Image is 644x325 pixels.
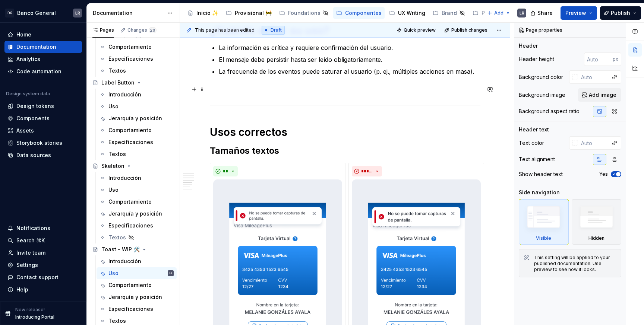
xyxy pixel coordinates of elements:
div: Introducción [108,91,141,98]
label: Yes [599,171,608,177]
a: Especificaciones [97,136,177,148]
a: Skeleton [89,160,177,172]
div: Background image [519,91,565,99]
div: Search ⌘K [16,237,45,244]
div: PoC [482,9,492,17]
div: Page tree [184,6,483,20]
a: Textos [97,232,177,243]
div: Especificaciones [108,222,153,229]
div: Textos [108,317,126,325]
div: Uso [108,186,119,194]
div: Changes [127,27,157,33]
div: Settings [16,261,38,269]
div: This setting will be applied to your published documentation. Use preview to see how it looks. [534,255,616,273]
div: Design tokens [16,102,54,110]
p: New release! [15,307,45,313]
span: Add [494,10,503,16]
div: Introducción [108,258,141,265]
div: Header height [519,55,554,63]
a: UX Writing [386,7,428,19]
a: Textos [97,148,177,160]
div: Text color [519,139,544,147]
h1: Usos correctos [210,125,480,139]
a: Comportamiento [97,124,177,136]
div: Textos [108,234,126,241]
a: Uso [97,101,177,112]
span: Preview [565,9,586,17]
div: Help [16,286,28,293]
p: La información es crítica y requiere confirmación del usuario. [219,43,480,52]
div: Foundations [288,9,321,17]
a: Settings [4,259,82,271]
div: Uso [108,103,119,110]
div: Storybook stories [16,139,62,147]
div: Skeleton [101,162,124,170]
a: Jerarquía y posición [97,112,177,124]
a: Comportamiento [97,41,177,53]
div: Show header text [519,171,563,178]
a: Textos [97,65,177,77]
a: Provisional 🚧 [223,7,275,19]
span: Quick preview [404,27,436,33]
button: Share [527,6,558,20]
div: DS [5,9,14,17]
div: Header [519,42,538,50]
div: Visible [519,199,569,245]
div: Home [16,31,31,38]
div: Hidden [572,199,622,245]
a: Analytics [4,53,82,65]
div: Especificaciones [108,55,153,63]
div: Design system data [6,91,50,97]
a: Componentes [333,7,385,19]
span: Publish changes [451,27,487,33]
div: Analytics [16,55,40,63]
div: Toast - WIP 🛠️ [101,246,140,253]
a: Data sources [4,149,82,161]
a: Jerarquía y posición [97,208,177,220]
a: Design tokens [4,100,82,112]
h2: Tamaños textos [210,145,480,157]
span: Publish [611,9,630,17]
button: Search ⌘K [4,235,82,246]
input: Auto [584,52,613,66]
a: Storybook stories [4,137,82,149]
a: Brand [430,7,468,19]
span: Add image [589,91,616,99]
div: Documentation [16,43,56,51]
a: Home [4,29,82,41]
div: Visible [536,235,551,241]
a: Code automation [4,66,82,77]
div: LR [520,10,524,16]
div: Background color [519,73,563,81]
div: Jerarquía y posición [108,115,162,122]
p: px [613,56,618,62]
a: Introducción [97,89,177,101]
a: Documentation [4,41,82,53]
input: Auto [578,136,608,150]
a: Jerarquía y posición [97,291,177,303]
div: Jerarquía y posición [108,210,162,217]
a: Label Button [89,77,177,89]
div: Provisional 🚧 [235,9,272,17]
a: Foundations [276,7,332,19]
div: Header text [519,126,549,133]
a: Inicio ✨ [184,7,221,19]
a: PoC [470,7,503,19]
div: Components [16,115,50,122]
div: Text alignment [519,156,555,163]
div: Background aspect ratio [519,108,580,115]
div: Pages [92,27,114,33]
div: Jerarquía y posición [108,293,162,301]
a: Introducción [97,255,177,267]
button: DSBanco GeneralLR [1,5,85,21]
a: Especificaciones [97,220,177,232]
button: Notifications [4,222,82,234]
div: Especificaciones [108,305,153,313]
div: Side navigation [519,189,560,196]
div: LR [75,10,80,16]
div: Textos [108,67,126,74]
div: Data sources [16,152,51,159]
div: Comportamiento [108,198,152,205]
button: Help [4,284,82,296]
a: Toast - WIP 🛠️ [89,243,177,255]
